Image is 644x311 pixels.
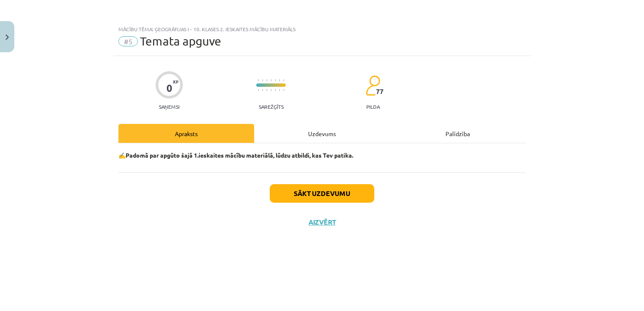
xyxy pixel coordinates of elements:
[366,104,380,110] p: pilda
[258,89,259,91] img: icon-short-line-57e1e144782c952c97e751825c79c345078a6d821885a25fce030b3d8c18986b.svg
[5,35,9,40] img: icon-close-lesson-0947bae3869378f0d4975bcd49f059093ad1ed9edebbc8119c70593378902aed.svg
[266,79,267,81] img: icon-short-line-57e1e144782c952c97e751825c79c345078a6d821885a25fce030b3d8c18986b.svg
[140,34,221,48] span: Temata apguve
[279,89,280,91] img: icon-short-line-57e1e144782c952c97e751825c79c345078a6d821885a25fce030b3d8c18986b.svg
[270,184,374,203] button: Sākt uzdevumu
[306,218,338,226] button: Aizvērt
[173,79,178,84] span: XP
[258,79,259,81] img: icon-short-line-57e1e144782c952c97e751825c79c345078a6d821885a25fce030b3d8c18986b.svg
[390,124,526,143] div: Palīdzība
[283,89,284,91] img: icon-short-line-57e1e144782c952c97e751825c79c345078a6d821885a25fce030b3d8c18986b.svg
[262,79,263,81] img: icon-short-line-57e1e144782c952c97e751825c79c345078a6d821885a25fce030b3d8c18986b.svg
[275,89,276,91] img: icon-short-line-57e1e144782c952c97e751825c79c345078a6d821885a25fce030b3d8c18986b.svg
[279,79,280,81] img: icon-short-line-57e1e144782c952c97e751825c79c345078a6d821885a25fce030b3d8c18986b.svg
[365,75,380,96] img: students-c634bb4e5e11cddfef0936a35e636f08e4e9abd3cc4e673bd6f9a4125e45ecb1.svg
[275,79,276,81] img: icon-short-line-57e1e144782c952c97e751825c79c345078a6d821885a25fce030b3d8c18986b.svg
[259,104,284,110] p: Sarežģīts
[118,26,526,32] div: Mācību tēma: Ģeogrāfijas i - 10. klases 2. ieskaites mācību materiāls
[271,89,271,91] img: icon-short-line-57e1e144782c952c97e751825c79c345078a6d821885a25fce030b3d8c18986b.svg
[118,124,254,143] div: Apraksts
[254,124,390,143] div: Uzdevums
[118,36,138,46] span: #5
[118,151,353,159] strong: ✍️Padomā par apgūto šajā 1.ieskaites mācību materiālā, lūdzu atbildi, kas Tev patika.
[376,88,384,95] span: 77
[262,89,263,91] img: icon-short-line-57e1e144782c952c97e751825c79c345078a6d821885a25fce030b3d8c18986b.svg
[266,89,267,91] img: icon-short-line-57e1e144782c952c97e751825c79c345078a6d821885a25fce030b3d8c18986b.svg
[271,79,271,81] img: icon-short-line-57e1e144782c952c97e751825c79c345078a6d821885a25fce030b3d8c18986b.svg
[283,79,284,81] img: icon-short-line-57e1e144782c952c97e751825c79c345078a6d821885a25fce030b3d8c18986b.svg
[156,104,183,110] p: Saņemsi
[166,82,172,94] div: 0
